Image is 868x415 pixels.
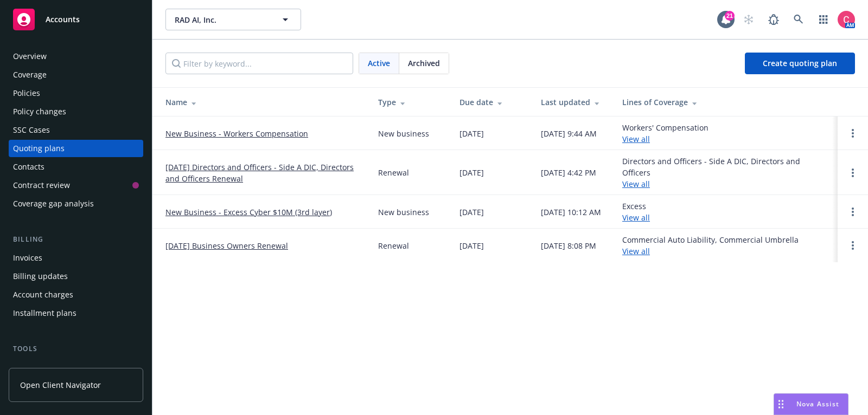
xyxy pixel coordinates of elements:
[459,128,484,139] div: [DATE]
[622,200,650,223] div: Excess
[622,234,799,257] div: Commercial Auto Liability, Commercial Umbrella
[622,212,650,223] a: View all
[9,268,143,285] a: Billing updates
[738,9,759,30] a: Start snowing
[9,140,143,157] a: Quoting plans
[378,240,409,251] div: Renewal
[541,240,596,251] div: [DATE] 8:08 PM
[13,48,47,65] div: Overview
[541,96,605,108] div: Last updated
[813,9,834,30] a: Switch app
[165,128,308,139] a: New Business - Workers Compensation
[9,177,143,194] a: Contract review
[13,286,73,303] div: Account charges
[13,85,40,102] div: Policies
[378,128,429,139] div: New business
[774,393,848,415] button: Nova Assist
[459,167,484,178] div: [DATE]
[13,66,47,83] div: Coverage
[622,246,650,256] a: View all
[165,240,288,251] a: [DATE] Business Owners Renewal
[46,15,80,24] span: Accounts
[9,158,143,176] a: Contacts
[9,249,143,267] a: Invoices
[622,155,829,190] div: Directors and Officers - Side A DIC, Directors and Officers
[9,286,143,303] a: Account charges
[165,96,361,108] div: Name
[459,96,524,108] div: Due date
[763,58,837,68] span: Create quoting plan
[763,9,784,30] a: Report a Bug
[9,4,143,35] a: Accounts
[541,128,597,139] div: [DATE] 9:44 AM
[622,96,829,108] div: Lines of Coverage
[165,206,332,218] a: New Business - Excess Cyber $10M (3rd layer)
[788,9,809,30] a: Search
[175,14,269,25] span: RAD AI, Inc.
[165,161,361,184] a: [DATE] Directors and Officers - Side A DIC, Directors and Officers Renewal
[13,140,65,157] div: Quoting plans
[408,57,440,69] span: Archived
[378,167,409,178] div: Renewal
[846,205,859,218] a: Open options
[846,127,859,140] a: Open options
[459,240,484,251] div: [DATE]
[165,53,353,74] input: Filter by keyword...
[9,359,143,376] a: Manage files
[378,206,429,218] div: New business
[13,195,94,212] div: Coverage gap analysis
[9,103,143,120] a: Policy changes
[13,177,70,194] div: Contract review
[774,394,788,414] div: Drag to move
[622,179,650,189] a: View all
[165,9,301,30] button: RAD AI, Inc.
[20,379,101,391] span: Open Client Navigator
[13,103,66,120] div: Policy changes
[13,304,76,322] div: Installment plans
[9,343,143,354] div: Tools
[745,53,855,74] a: Create quoting plan
[9,85,143,102] a: Policies
[13,268,68,285] div: Billing updates
[796,399,839,408] span: Nova Assist
[13,359,59,376] div: Manage files
[13,249,42,267] div: Invoices
[9,195,143,212] a: Coverage gap analysis
[368,57,390,69] span: Active
[13,121,50,139] div: SSC Cases
[622,134,650,144] a: View all
[846,166,859,179] a: Open options
[9,121,143,139] a: SSC Cases
[838,11,855,28] img: photo
[622,122,709,145] div: Workers' Compensation
[13,158,44,176] div: Contacts
[378,96,442,108] div: Type
[541,206,601,218] div: [DATE] 10:12 AM
[9,66,143,83] a: Coverage
[9,304,143,322] a: Installment plans
[9,48,143,65] a: Overview
[846,239,859,252] a: Open options
[9,234,143,245] div: Billing
[459,206,484,218] div: [DATE]
[725,11,735,21] div: 21
[541,167,596,178] div: [DATE] 4:42 PM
